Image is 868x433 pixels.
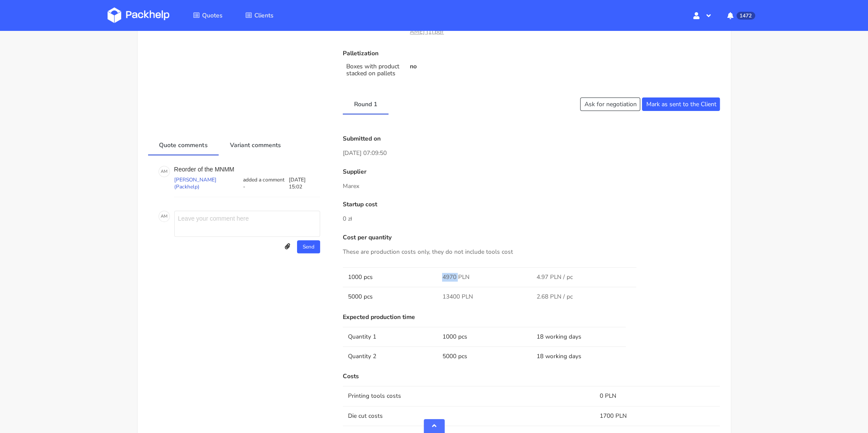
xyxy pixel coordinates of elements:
a: Quotes [182,7,233,23]
p: [DATE] 15:02 [289,176,320,190]
a: Quote comments [148,135,219,154]
a: Round 1 [343,94,388,114]
span: 4970 PLN [442,273,469,282]
p: [PERSON_NAME] (Packhelp) [174,176,242,190]
p: Cost per quantity [343,234,720,241]
p: Palletization [343,50,525,57]
p: Supplier [343,168,720,175]
p: no [410,63,525,70]
td: 18 working days [531,346,626,366]
span: Quotes [202,11,223,20]
td: Quantity 1 [343,327,437,346]
span: A [161,211,164,222]
span: 2.68 PLN / pc [537,292,573,301]
td: 18 working days [531,327,626,346]
td: Die cut costs [343,406,594,426]
td: 5000 pcs [343,287,437,306]
span: 4.97 PLN / pc [537,273,573,282]
button: Ask for negotiation [580,97,640,111]
td: 1000 pcs [437,327,531,346]
img: Dashboard [108,7,169,23]
td: 1000 pcs [343,267,437,287]
p: These are production costs only, they do not include tools cost [343,247,720,257]
p: Submitted on [343,135,720,142]
span: Clients [254,11,274,20]
span: M [164,166,168,177]
p: Startup cost [343,201,720,208]
span: 1472 [736,12,755,20]
button: 1472 [720,7,760,23]
td: Quantity 2 [343,346,437,366]
td: 0 PLN [594,386,720,406]
p: Boxes with product stacked on pallets [346,63,399,77]
p: Marex [343,181,720,191]
p: Expected production time [343,314,720,321]
p: added a comment - [241,176,289,190]
p: Costs [343,373,720,380]
a: Clients [235,7,284,23]
a: Variant comments [219,135,292,154]
button: Mark as sent to the Client [642,97,720,111]
td: 5000 pcs [437,346,531,366]
td: Printing tools costs [343,386,594,406]
button: Send [297,240,320,253]
span: 13400 PLN [442,292,473,301]
p: [DATE] 07:09:50 [343,148,720,158]
span: A [161,166,164,177]
span: M [164,211,168,222]
td: 1700 PLN [594,406,720,426]
p: Reorder of the MNMM [174,166,320,173]
p: 0 zł [343,214,720,224]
